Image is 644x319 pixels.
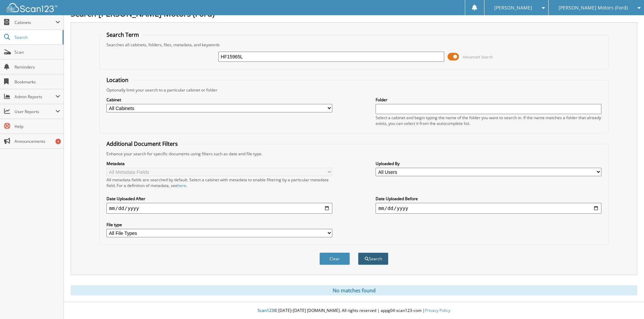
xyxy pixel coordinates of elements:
[463,54,493,59] span: Advanced Search
[15,109,55,114] span: User Reports
[103,76,132,84] legend: Location
[106,97,332,103] label: Cabinet
[106,222,332,228] label: File type
[71,285,637,295] div: No matches found
[15,49,60,55] span: Scan
[376,161,601,166] label: Uploaded By
[15,94,55,100] span: Admin Reports
[103,151,605,157] div: Enhance your search for specific documents using filters such as date and file type.
[494,6,532,10] span: [PERSON_NAME]
[319,252,350,265] button: Clear
[103,42,605,48] div: Searches all cabinets, folders, files, metadata, and keywords
[376,196,601,202] label: Date Uploaded Before
[177,183,186,188] a: here
[106,177,332,188] div: All metadata fields are searched by default. Select a cabinet with metadata to enable filtering b...
[15,64,60,70] span: Reminders
[64,302,644,319] div: © [DATE]-[DATE] [DOMAIN_NAME]. All rights reserved | appg04-scan123-com |
[358,252,388,265] button: Search
[55,139,61,144] div: 4
[106,161,332,166] label: Metadata
[103,140,181,148] legend: Additional Document Filters
[376,97,601,103] label: Folder
[106,203,332,214] input: start
[103,31,142,38] legend: Search Term
[376,203,601,214] input: end
[425,308,450,313] a: Privacy Policy
[258,308,274,313] span: Scan123
[103,87,605,93] div: Optionally limit your search to a particular cabinet or folder
[376,115,601,126] div: Select a cabinet and begin typing the name of the folder you want to search in. If the name match...
[15,34,59,40] span: Search
[106,196,332,202] label: Date Uploaded After
[15,20,55,25] span: Cabinets
[15,79,60,85] span: Bookmarks
[15,138,60,144] span: Announcements
[15,124,60,129] span: Help
[558,6,628,10] span: [PERSON_NAME] Motors (Ford)
[7,3,57,12] img: scan123-logo-white.svg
